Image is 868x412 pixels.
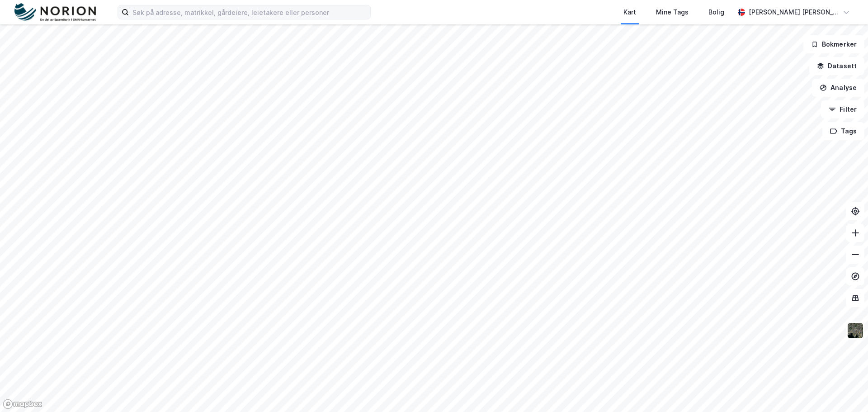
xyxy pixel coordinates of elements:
[14,3,96,22] img: norion-logo.80e7a08dc31c2e691866.png
[812,79,864,97] button: Analyse
[803,35,864,53] button: Bokmerker
[3,399,42,409] a: Mapbox homepage
[656,7,689,18] div: Mine Tags
[129,5,370,19] input: Søk på adresse, matrikkel, gårdeiere, leietakere eller personer
[822,122,864,140] button: Tags
[749,7,839,18] div: [PERSON_NAME] [PERSON_NAME]
[823,369,868,412] iframe: Chat Widget
[809,57,864,75] button: Datasett
[847,322,864,339] img: 9k=
[708,7,724,18] div: Bolig
[623,7,636,18] div: Kart
[821,100,864,118] button: Filter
